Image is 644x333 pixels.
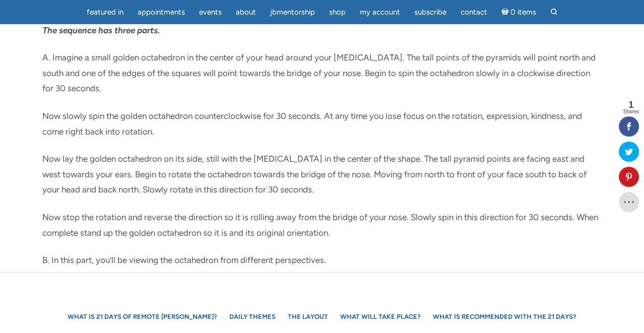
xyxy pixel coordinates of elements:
[501,8,511,17] i: Cart
[461,8,487,17] span: Contact
[236,8,256,17] span: About
[42,210,602,240] p: Now stop the rotation and reverse the direction so it is rolling away from the bridge of your nos...
[428,308,582,325] a: What is recommended with the 21 Days?
[408,3,453,22] a: Subscribe
[132,3,191,22] a: Appointments
[354,3,406,22] a: My Account
[42,50,602,96] p: A. Imagine a small golden octahedron in the center of your head around your [MEDICAL_DATA]. The t...
[62,308,222,325] a: What is 21 Days of Remote [PERSON_NAME]?
[224,308,281,325] a: Daily Themes
[42,25,160,35] strong: The sequence has three parts.
[414,8,446,17] span: Subscribe
[510,9,536,16] span: 0 items
[42,108,602,139] p: Now slowly spin the golden octahedron counterclockwise for 30 seconds. At any time you lose focus...
[623,109,639,114] span: Shares
[360,8,400,17] span: My Account
[199,8,222,17] span: Events
[230,3,262,22] a: About
[323,3,352,22] a: Shop
[81,3,130,22] a: featured in
[193,3,228,22] a: Events
[455,3,493,22] a: Contact
[270,8,315,17] span: JBMentorship
[264,3,321,22] a: JBMentorship
[623,100,639,109] span: 1
[283,308,333,325] a: The Layout
[335,308,426,325] a: What will take place?
[138,8,185,17] span: Appointments
[42,151,602,197] p: Now lay the golden octahedron on its side, still with the [MEDICAL_DATA] in the center of the sha...
[329,8,346,17] span: Shop
[42,252,602,299] p: B. In this part, you’ll be viewing the octahedron from different perspectives. First imagine you ...
[495,2,543,22] a: Cart0 items
[87,8,123,17] span: featured in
